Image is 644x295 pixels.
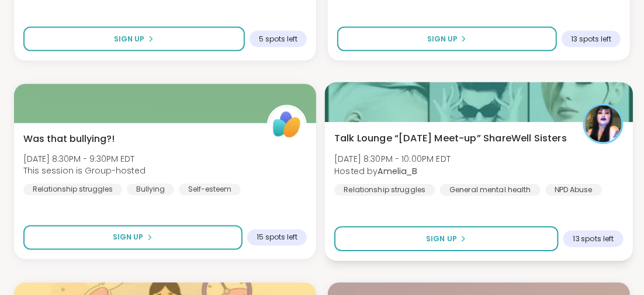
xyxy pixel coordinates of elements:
button: Sign Up [337,27,557,51]
span: [DATE] 8:30PM - 10:00PM EDT [334,153,451,165]
span: 5 spots left [259,34,297,44]
span: Was that bullying?! [23,133,115,147]
button: Sign Up [334,227,559,252]
span: 13 spots left [571,34,611,44]
img: ShareWell [269,107,305,143]
div: Self-esteem [179,184,241,196]
div: Relationship struggles [23,184,122,196]
img: Amelia_B [585,106,622,143]
span: [DATE] 8:30PM - 9:30PM EDT [23,154,146,165]
div: Bullying [127,184,174,196]
div: NPD Abuse [545,184,602,196]
div: General mental health [440,184,541,196]
button: Sign Up [23,27,245,51]
span: Sign Up [426,234,457,244]
span: 13 spots left [573,234,614,244]
b: Amelia_B [378,165,417,177]
span: This session is Group-hosted [23,165,146,177]
span: 15 spots left [257,233,297,242]
div: Relationship struggles [334,184,435,196]
span: Sign Up [427,34,458,44]
span: Hosted by [334,165,451,177]
span: Sign Up [115,34,145,44]
span: Talk Lounge “[DATE] Meet-up” ShareWell Sisters [334,131,567,145]
button: Sign Up [23,225,243,250]
span: Sign Up [113,232,144,243]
